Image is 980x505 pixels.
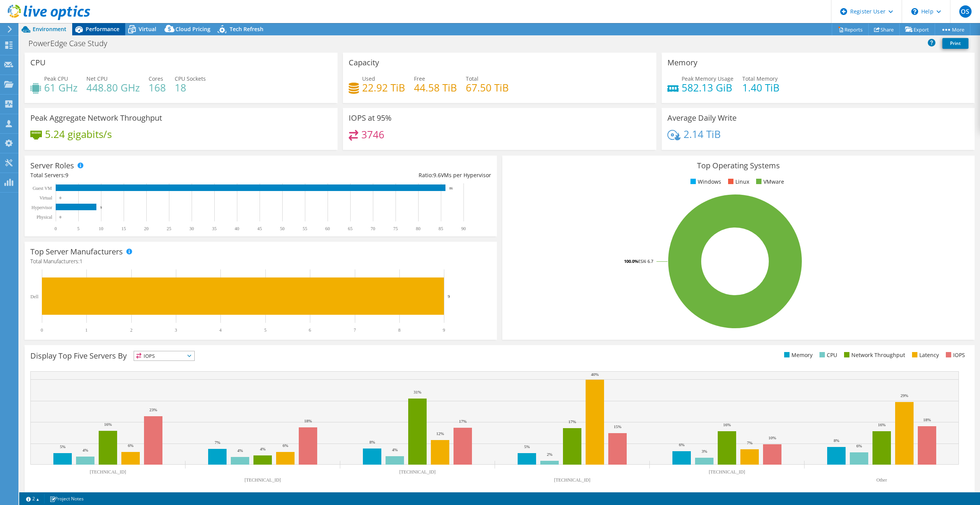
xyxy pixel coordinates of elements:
h3: Average Daily Write [667,114,737,122]
h3: IOPS at 95% [349,114,392,122]
li: Network Throughput [842,351,905,359]
text: 2 [130,327,132,333]
h1: PowerEdge Case Study [25,39,119,48]
text: 50 [280,226,285,231]
text: 16% [723,422,731,427]
h4: 448.80 GHz [86,83,140,92]
text: 16% [104,422,112,427]
h4: 2.14 TiB [684,130,721,138]
span: Environment [33,25,66,33]
text: 6 [309,327,311,333]
h4: Total Manufacturers: [30,257,491,266]
text: 31% [414,390,421,394]
span: CPU Sockets [175,75,206,82]
text: 70 [371,226,375,231]
text: 86 [449,186,453,190]
text: [TECHNICAL_ID] [554,477,591,483]
span: Total [466,75,478,82]
text: 4% [260,447,266,451]
text: 6% [679,442,685,447]
text: 0 [60,196,61,200]
div: Ratio: VMs per Hypervisor [261,171,491,179]
li: VMware [754,178,784,186]
h3: Memory [667,58,697,67]
text: 75 [393,226,398,231]
span: 9.6 [433,171,441,179]
text: [TECHNICAL_ID] [399,469,436,475]
span: IOPS [134,351,194,360]
span: Net CPU [86,75,108,82]
h4: 18 [175,83,206,92]
h4: 44.58 TiB [414,83,457,92]
h3: Peak Aggregate Network Throughput [30,114,162,122]
text: 18% [923,417,931,422]
h4: 168 [149,83,166,92]
text: 6% [283,443,288,448]
li: Windows [689,178,721,186]
span: Performance [86,25,119,33]
text: 17% [568,419,576,424]
text: 5 [77,226,79,231]
a: Export [899,23,935,35]
text: 9 [448,294,450,299]
text: [TECHNICAL_ID] [245,477,281,483]
text: 55 [303,226,307,231]
text: 12% [436,431,444,436]
li: IOPS [944,351,965,359]
a: Project Notes [44,494,89,503]
text: 30 [189,226,194,231]
span: Tech Refresh [230,25,263,33]
text: 5 [264,327,267,333]
text: 90 [461,226,466,231]
text: 18% [304,419,312,423]
span: Total Memory [742,75,778,82]
h3: Top Operating Systems [508,161,969,170]
text: 4% [392,447,398,452]
text: 60 [325,226,330,231]
h3: Server Roles [30,161,74,170]
text: 65 [348,226,353,231]
text: 0 [55,226,57,231]
text: 9 [100,206,102,209]
text: 15 [121,226,126,231]
text: 7% [215,440,220,445]
h4: 67.50 TiB [466,83,509,92]
div: Total Servers: [30,171,261,179]
text: 4% [83,448,88,452]
text: Hypervisor [31,205,52,210]
text: 20 [144,226,149,231]
text: 23% [149,407,157,412]
text: Physical [36,214,52,220]
text: 10% [768,435,776,440]
text: 4 [219,327,222,333]
h4: 61 GHz [44,83,78,92]
text: 6% [128,443,134,448]
a: More [935,23,970,35]
h4: 1.40 TiB [742,83,780,92]
text: 3% [702,449,707,454]
text: 9 [443,327,445,333]
text: 8 [398,327,401,333]
text: 25 [167,226,171,231]
text: [TECHNICAL_ID] [709,469,745,475]
text: 8% [834,438,839,443]
a: Print [942,38,968,49]
a: Reports [832,23,869,35]
text: Guest VM [33,186,52,191]
text: 15% [614,424,621,429]
h3: Top Server Manufacturers [30,248,123,256]
text: [TECHNICAL_ID] [90,469,126,475]
span: Cores [149,75,163,82]
text: Virtual [40,195,53,201]
tspan: ESXi 6.7 [638,258,653,264]
text: 4% [237,448,243,453]
text: 35 [212,226,217,231]
span: 1 [79,257,83,265]
text: Dell [30,294,38,299]
text: 7% [747,440,753,445]
a: 2 [21,494,45,503]
text: 17% [459,419,467,424]
h4: 3746 [361,130,384,139]
h4: 22.92 TiB [362,83,405,92]
text: 0 [60,215,61,219]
